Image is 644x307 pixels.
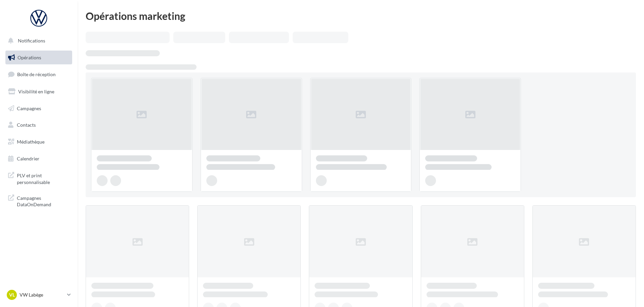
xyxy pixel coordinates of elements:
[4,152,74,166] a: Calendrier
[4,67,74,82] a: Boîte de réception
[17,105,41,111] span: Campagnes
[20,291,64,298] p: VW Labège
[4,85,74,99] a: Visibilité en ligne
[4,118,74,132] a: Contacts
[5,288,72,301] a: VL VW Labège
[4,101,74,116] a: Campagnes
[4,34,71,48] button: Notifications
[9,291,15,298] span: VL
[4,135,74,149] a: Médiathèque
[17,122,36,128] span: Contacts
[17,156,39,161] span: Calendrier
[18,38,45,43] span: Notifications
[4,168,74,188] a: PLV et print personnalisable
[18,89,54,94] span: Visibilité en ligne
[4,191,74,211] a: Campagnes DataOnDemand
[17,193,69,208] span: Campagnes DataOnDemand
[17,71,56,77] span: Boîte de réception
[17,171,69,185] span: PLV et print personnalisable
[17,139,45,145] span: Médiathèque
[4,51,74,65] a: Opérations
[86,11,636,21] div: Opérations marketing
[18,55,41,60] span: Opérations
